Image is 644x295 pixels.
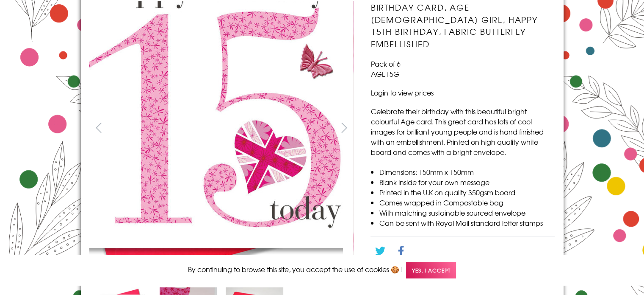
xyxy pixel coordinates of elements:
[379,197,555,208] li: Comes wrapped in Compostable bag
[89,118,108,138] button: prev
[379,208,555,218] li: With matching sustainable sourced envelope
[379,177,555,187] li: Blank inside for your own message
[370,106,555,157] p: Celebrate their birthday with this beautiful bright colourful Age card. This great card has lots ...
[370,59,400,69] span: Pack of 6
[370,1,555,50] h1: Birthday Card, Age [DEMOGRAPHIC_DATA] Girl, Happy 15th Birthday, fabric butterfly embellished
[379,218,555,228] li: Can be sent with Royal Mail standard letter stamps
[379,187,555,197] li: Printed in the U.K on quality 350gsm board
[370,69,399,79] span: AGE15G
[406,262,456,278] span: Yes, I accept
[379,167,555,177] li: Dimensions: 150mm x 150mm
[370,87,433,98] span: Login to view prices
[334,118,354,138] button: next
